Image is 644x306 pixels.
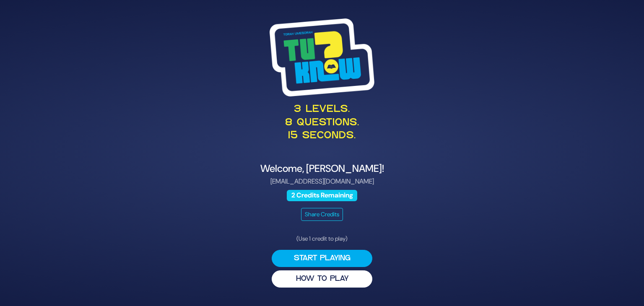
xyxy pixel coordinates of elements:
[301,208,343,221] button: Share Credits
[270,18,374,96] img: Tournament Logo
[117,103,527,143] p: 3 levels. 8 questions. 15 seconds.
[272,270,372,288] button: HOW TO PLAY
[117,176,527,187] p: [EMAIL_ADDRESS][DOMAIN_NAME]
[287,190,357,201] span: 2 Credits Remaining
[272,234,372,243] p: (Use 1 credit to play)
[117,163,527,175] h4: Welcome, [PERSON_NAME]!
[272,250,372,267] button: Start Playing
